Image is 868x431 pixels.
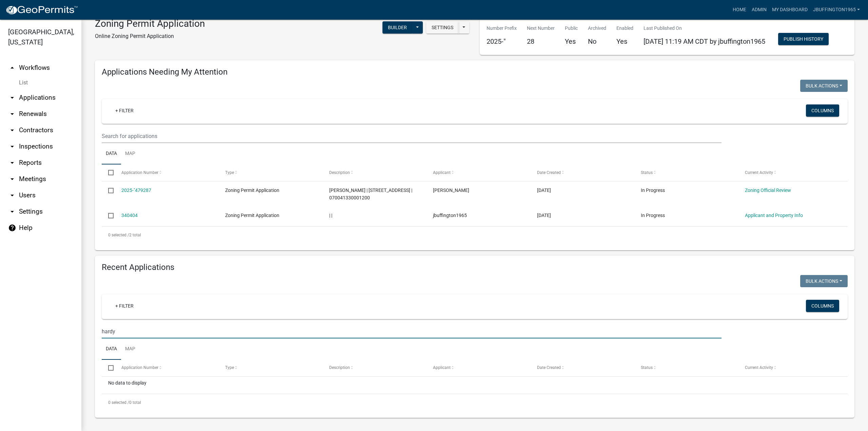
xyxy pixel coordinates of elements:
a: Map [121,338,139,360]
i: arrow_drop_down [8,110,16,118]
span: | | [329,213,332,218]
h5: Yes [616,37,633,45]
a: Data [102,143,121,165]
span: Applicant [433,170,451,175]
p: Last Published On [644,25,765,32]
a: 2025-"479287 [121,188,151,193]
a: Zoning Official Review [745,188,791,193]
i: arrow_drop_down [8,191,16,199]
p: Number Prefix [487,25,517,32]
input: Search for applications [102,129,722,143]
span: Status [641,365,653,370]
i: arrow_drop_up [8,64,16,72]
h5: Yes [565,37,578,45]
button: Publish History [778,33,829,45]
datatable-header-cell: Application Number [115,360,219,376]
h5: No [588,37,606,45]
span: 11/26/2024 [537,213,551,218]
div: 2 total [102,227,848,243]
button: Columns [806,300,839,312]
span: Type [225,365,234,370]
span: Date Created [537,170,561,175]
i: help [8,224,16,232]
span: Zoning Permit Application [225,188,279,193]
span: Status [641,170,653,175]
span: In Progress [641,213,665,218]
span: Type [225,170,234,175]
input: Search for applications [102,325,722,338]
i: arrow_drop_down [8,208,16,216]
button: Columns [806,104,839,117]
span: Benjamin Leichty | 1875 FRANKLIN AVE | 070041330001200 [329,188,412,201]
h4: Recent Applications [102,262,848,272]
datatable-header-cell: Current Activity [738,164,842,181]
a: Map [121,143,139,165]
span: Zoning Permit Application [225,213,279,218]
a: + Filter [110,300,139,312]
span: [DATE] 11:19 AM CDT by jbuffington1965 [644,37,765,45]
button: Bulk Actions [800,80,848,92]
datatable-header-cell: Applicant [427,164,531,181]
span: jbuffington1965 [433,213,467,218]
a: Data [102,338,121,360]
h5: 2025-" [487,37,517,45]
datatable-header-cell: Description [322,360,427,376]
datatable-header-cell: Date Created [530,164,634,181]
p: Enabled [616,25,633,32]
a: jbuffington1965 [810,3,863,16]
datatable-header-cell: Current Activity [738,360,842,376]
a: + Filter [110,104,139,117]
a: Admin [749,3,769,16]
span: Ben Leichty [433,188,469,193]
datatable-header-cell: Date Created [530,360,634,376]
i: arrow_drop_down [8,159,16,167]
h3: Zoning Permit Application [95,18,205,30]
i: arrow_drop_down [8,126,16,134]
span: 0 selected / [108,400,129,405]
p: Archived [588,25,606,32]
datatable-header-cell: Status [634,164,738,181]
span: Applicant [433,365,451,370]
i: arrow_drop_down [8,94,16,102]
a: Applicant and Property Info [745,213,803,218]
span: 0 selected / [108,233,129,237]
a: Home [730,3,749,16]
datatable-header-cell: Select [102,360,115,376]
datatable-header-cell: Description [322,164,427,181]
datatable-header-cell: Application Number [115,164,219,181]
i: arrow_drop_down [8,142,16,151]
wm-modal-confirm: Workflow Publish History [778,37,829,42]
button: Settings [426,21,459,34]
span: Current Activity [745,365,773,370]
p: Public [565,25,578,32]
i: arrow_drop_down [8,175,16,183]
datatable-header-cell: Type [219,360,323,376]
h5: 28 [527,37,555,45]
a: My Dashboard [769,3,810,16]
datatable-header-cell: Applicant [427,360,531,376]
span: Current Activity [745,170,773,175]
div: 0 total [102,394,848,411]
a: 340404 [121,213,138,218]
datatable-header-cell: Type [219,164,323,181]
p: Next Number [527,25,555,32]
button: Bulk Actions [800,275,848,287]
datatable-header-cell: Select [102,164,115,181]
h4: Applications Needing My Attention [102,67,848,77]
div: No data to display [102,377,848,394]
p: Online Zoning Permit Application [95,32,205,40]
span: In Progress [641,188,665,193]
span: Application Number [121,170,158,175]
span: Description [329,365,350,370]
span: Application Number [121,365,158,370]
datatable-header-cell: Status [634,360,738,376]
span: Date Created [537,365,561,370]
span: 09/16/2025 [537,188,551,193]
button: Builder [382,21,412,34]
span: Description [329,170,350,175]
